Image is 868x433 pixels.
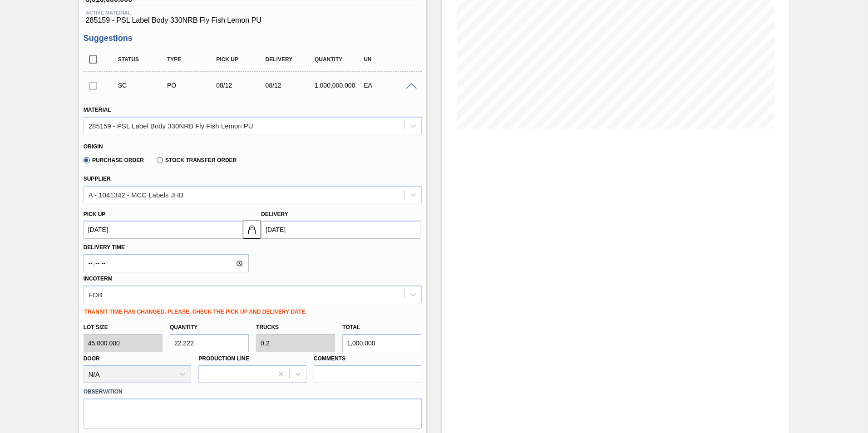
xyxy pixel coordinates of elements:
button: locked [243,221,261,239]
label: Origin [84,143,103,150]
label: Material [84,107,111,113]
span: 285159 - PSL Label Body 330NRB Fly Fish Lemon PU [86,16,419,25]
label: Door [84,355,100,362]
label: Stock Transfer Order [157,157,237,163]
label: Purchase Order [84,157,144,163]
div: Purchase order [165,82,220,89]
div: 285159 - PSL Label Body 330NRB Fly Fish Lemon PU [89,122,253,129]
label: Supplier [84,176,111,182]
input: mm/dd/yyyy [84,221,243,239]
div: Quantity [312,56,367,63]
div: EA [361,82,416,89]
h3: Suggestions [84,34,422,43]
div: FOB [89,290,103,298]
span: Active Material [86,10,419,15]
label: Delivery Time [84,241,249,254]
label: Production Line [198,355,249,362]
label: Incoterm [84,276,113,282]
label: Quantity [170,324,197,330]
label: Observation [84,385,422,399]
label: Pick up [84,211,106,217]
div: Suggestion Created [116,82,171,89]
div: UN [361,56,416,63]
label: Comments [314,352,422,365]
label: Lot size [84,321,163,334]
div: Type [165,56,220,63]
label: Trucks [256,324,279,330]
div: Delivery [263,56,318,63]
div: Pick up [214,56,269,63]
label: TRANSIT TIME HAS CHANGED. PLEASE, CHECK THE PICK UP AND DELIVERY DATE. [84,309,307,315]
label: Total [342,324,360,330]
div: Status [116,56,171,63]
div: 08/12/2025 [214,82,269,89]
img: locked [247,224,257,235]
div: 1,000,000.000 [312,82,367,89]
div: A - 1041342 - MCC Labels JHB [89,191,183,198]
div: 08/12/2025 [263,82,318,89]
label: Delivery [261,211,288,217]
input: mm/dd/yyyy [261,221,420,239]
